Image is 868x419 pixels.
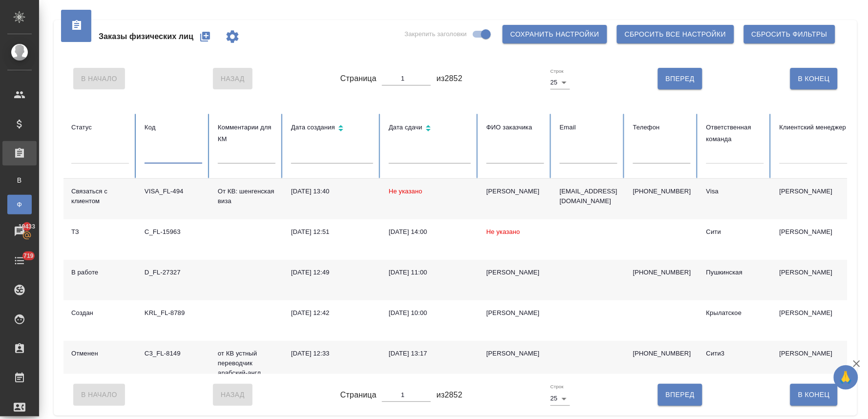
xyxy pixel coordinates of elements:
[752,28,827,41] span: Сбросить фильтры
[71,268,129,277] div: В работе
[71,349,129,358] div: Отменен
[389,349,471,358] div: [DATE] 13:17
[291,349,373,358] div: [DATE] 12:33
[633,268,691,277] p: [PHONE_NUMBER]
[487,187,544,196] div: [PERSON_NAME]
[798,73,830,85] span: В Конец
[437,73,463,84] span: из 2852
[550,69,564,74] label: Строк
[2,219,37,244] a: 19433
[437,389,463,401] span: из 2852
[487,228,520,235] span: Не указано
[790,68,838,89] button: В Конец
[487,268,544,277] div: [PERSON_NAME]
[340,73,377,84] span: Страница
[99,31,193,42] span: Заказы физических лиц
[834,365,858,390] button: 🙏
[2,249,37,273] a: 719
[71,187,129,206] div: Связаться с клиентом
[340,389,377,401] span: Страница
[145,308,202,318] div: KRL_FL-8789
[706,122,764,145] div: Ответственная команда
[706,227,764,237] div: Сити
[560,122,617,133] div: Email
[145,227,202,237] div: C_FL-15963
[13,222,41,231] span: 19433
[744,25,835,43] button: Сбросить фильтры
[389,122,471,136] div: Сортировка
[798,389,830,401] span: В Конец
[503,25,607,43] button: Сохранить настройки
[666,389,695,401] span: Вперед
[218,187,275,206] p: От КВ: шенгенская виза
[193,25,217,48] button: Создать
[12,175,27,185] span: В
[291,308,373,318] div: [DATE] 12:42
[389,268,471,277] div: [DATE] 11:00
[666,73,695,85] span: Вперед
[7,195,32,214] a: Ф
[389,308,471,318] div: [DATE] 10:00
[780,122,862,133] div: Клиентский менеджер
[291,122,373,136] div: Сортировка
[7,170,32,190] a: В
[550,392,570,405] div: 25
[291,227,373,237] div: [DATE] 12:51
[404,29,467,39] span: Закрепить заголовки
[550,76,570,89] div: 25
[617,25,734,43] button: Сбросить все настройки
[291,268,373,277] div: [DATE] 12:49
[487,308,544,318] div: [PERSON_NAME]
[487,349,544,358] div: [PERSON_NAME]
[218,122,275,145] div: Комментарии для КМ
[790,384,838,405] button: В Конец
[625,28,726,41] span: Сбросить все настройки
[706,187,764,196] div: Visa
[658,384,702,405] button: Вперед
[633,349,691,358] p: [PHONE_NUMBER]
[291,187,373,196] div: [DATE] 13:40
[706,268,764,277] div: Пушкинская
[145,349,202,358] div: C3_FL-8149
[633,187,691,196] p: [PHONE_NUMBER]
[18,251,40,261] span: 719
[145,268,202,277] div: D_FL-27327
[550,385,564,390] label: Строк
[71,308,129,318] div: Создан
[560,187,617,206] p: [EMAIL_ADDRESS][DOMAIN_NAME]
[389,188,423,195] span: Не указано
[838,367,854,388] span: 🙏
[658,68,702,89] button: Вперед
[706,308,764,318] div: Крылатское
[633,122,691,133] div: Телефон
[145,122,202,133] div: Код
[510,28,599,41] span: Сохранить настройки
[71,227,129,237] div: ТЗ
[145,187,202,196] div: VISA_FL-494
[487,122,544,133] div: ФИО заказчика
[389,227,471,237] div: [DATE] 14:00
[12,200,27,209] span: Ф
[71,122,129,133] div: Статус
[706,349,764,358] div: Сити3
[218,349,275,378] p: от КВ устный переводчик арабский-англ...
